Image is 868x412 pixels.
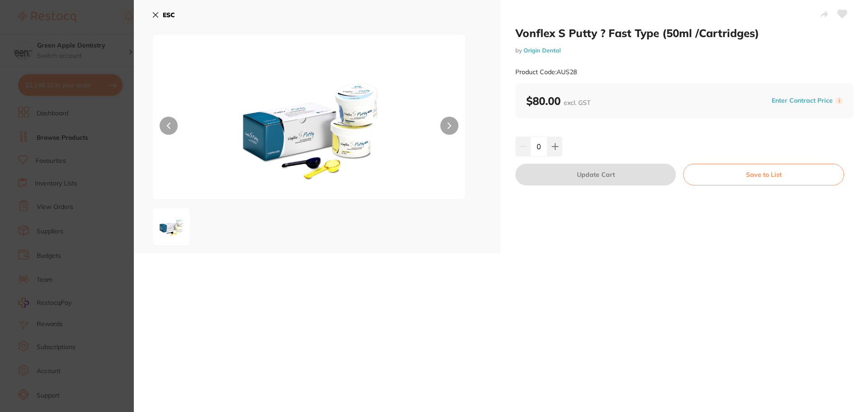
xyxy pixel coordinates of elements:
[769,96,835,105] button: Enter Contract Price
[163,11,175,19] b: ESC
[683,164,844,185] button: Save to List
[155,210,188,243] img: YXVzMjgtcG5n
[526,94,590,108] b: $80.00
[515,68,577,76] small: Product Code: AUS28
[515,26,854,40] h2: Vonflex S Putty ? Fast Type (50ml /Cartridges)
[515,47,854,54] small: by
[152,7,175,23] button: ESC
[215,57,403,199] img: YXVzMjgtcG5n
[564,99,590,107] span: excl. GST
[524,47,561,54] a: Origin Dental
[515,164,676,185] button: Update Cart
[835,97,843,104] label: i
